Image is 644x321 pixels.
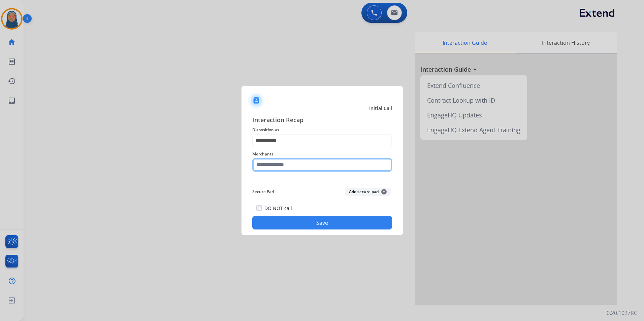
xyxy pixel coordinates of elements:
label: DO NOT call [264,205,292,212]
button: Save [252,216,392,229]
span: Initial Call [369,105,392,112]
button: Add secure pad+ [345,188,391,196]
span: Merchants [252,150,392,158]
span: Interaction Recap [252,115,392,126]
span: + [381,189,387,194]
span: Disposition as [252,126,392,134]
img: contactIcon [248,93,264,109]
span: Secure Pad [252,188,274,196]
img: contact-recap-line.svg [252,180,392,180]
p: 0.20.1027RC [607,309,637,317]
